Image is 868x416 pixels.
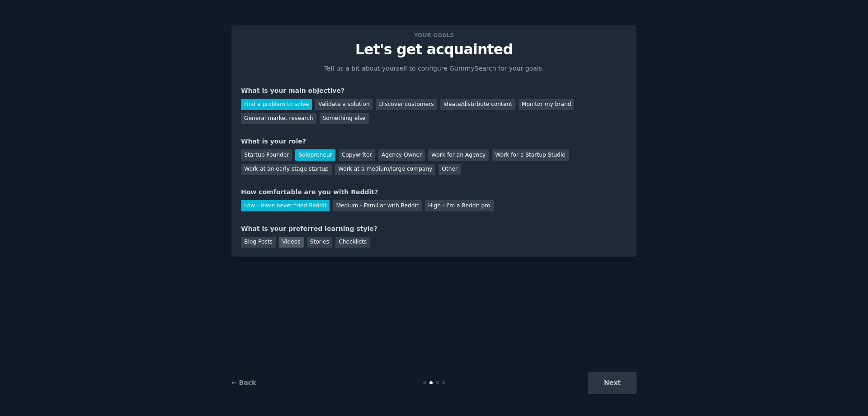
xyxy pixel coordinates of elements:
[241,237,276,248] div: Blog Posts
[307,237,332,248] div: Stories
[519,99,574,110] div: Monitor my brand
[376,99,437,110] div: Discover customers
[279,237,304,248] div: Videos
[335,164,435,175] div: Work at a medium/large company
[241,224,627,234] div: What is your preferred learning style?
[428,149,489,161] div: Work for an Agency
[439,164,461,175] div: Other
[335,237,370,248] div: Checklists
[339,149,375,161] div: Copywriter
[241,99,312,110] div: Find a problem to solve
[241,149,292,161] div: Startup Founder
[320,64,548,73] p: Tell us a bit about yourself to configure GummySearch for your goals.
[241,42,627,57] p: Let's get acquainted
[241,86,627,96] div: What is your main objective?
[333,200,421,211] div: Medium - Familiar with Reddit
[241,137,627,146] div: What is your role?
[231,379,256,386] a: ← Back
[320,113,369,124] div: Something else
[241,113,316,124] div: General market research
[412,30,456,40] span: Your goals
[315,99,373,110] div: Validate a solution
[425,200,494,211] div: High - I'm a Reddit pro
[440,99,515,110] div: Ideate/distribute content
[492,149,568,161] div: Work for a Startup Studio
[241,187,627,197] div: How comfortable are you with Reddit?
[241,200,330,211] div: Low - Have never tried Reddit
[378,149,425,161] div: Agency Owner
[295,149,335,161] div: Solopreneur
[241,164,332,175] div: Work at an early stage startup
